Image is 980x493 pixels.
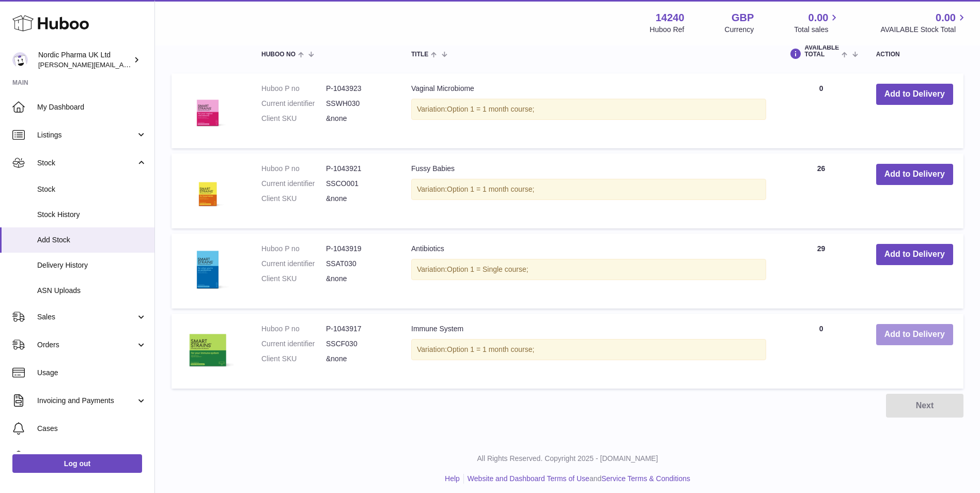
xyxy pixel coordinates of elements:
[37,312,136,322] span: Sales
[732,11,754,25] strong: GBP
[261,51,295,58] span: Huboo no
[326,244,391,254] dd: P-1043919
[401,153,776,228] td: Fussy Babies
[326,324,391,334] dd: P-1043917
[37,396,136,406] span: Invoicing and Payments
[808,11,829,25] span: 0.00
[411,259,766,280] div: Variation:
[725,25,754,35] div: Currency
[182,244,234,296] img: Antibiotics
[445,474,460,483] a: Help
[447,105,534,113] span: Option 1 = 1 month course;
[37,260,147,270] span: Delivery History
[37,424,147,434] span: Cases
[37,158,136,168] span: Stock
[326,84,391,94] dd: P-1043923
[876,51,953,58] div: Action
[326,114,391,124] dd: &none
[880,11,968,35] a: 0.00 AVAILABLE Stock Total
[447,345,534,353] span: Option 1 = 1 month course;
[776,314,865,389] td: 0
[12,454,142,473] a: Log out
[163,454,972,464] p: All Rights Reserved. Copyright 2025 - [DOMAIN_NAME]
[37,210,147,220] span: Stock History
[401,234,776,309] td: Antibiotics
[876,324,953,345] button: Add to Delivery
[37,130,136,140] span: Listings
[401,314,776,389] td: Immune System
[776,153,865,228] td: 26
[411,339,766,360] div: Variation:
[464,474,690,484] li: and
[804,44,839,58] span: AVAILABLE Total
[38,60,207,69] span: [PERSON_NAME][EMAIL_ADDRESS][DOMAIN_NAME]
[38,50,131,70] div: Nordic Pharma UK Ltd
[261,354,326,364] dt: Client SKU
[601,474,690,483] a: Service Terms & Conditions
[876,244,953,265] button: Add to Delivery
[650,25,685,35] div: Huboo Ref
[261,99,326,109] dt: Current identifier
[326,274,391,284] dd: &none
[261,259,326,269] dt: Current identifier
[468,474,589,483] a: Website and Dashboard Terms of Use
[326,99,391,109] dd: SSWH030
[326,339,391,349] dd: SSCF030
[261,84,326,94] dt: Huboo P no
[37,340,136,350] span: Orders
[182,84,234,135] img: Vaginal Microbiome
[261,244,326,254] dt: Huboo P no
[37,184,147,194] span: Stock
[37,235,147,245] span: Add Stock
[411,51,428,58] span: Title
[776,73,865,148] td: 0
[37,102,147,112] span: My Dashboard
[936,11,956,25] span: 0.00
[182,164,234,215] img: Fussy Babies
[876,164,953,185] button: Add to Delivery
[261,194,326,204] dt: Client SKU
[326,179,391,189] dd: SSCO001
[876,84,953,105] button: Add to Delivery
[656,11,685,25] strong: 14240
[326,259,391,269] dd: SSAT030
[261,179,326,189] dt: Current identifier
[261,274,326,284] dt: Client SKU
[401,73,776,148] td: Vaginal Microbiome
[261,339,326,349] dt: Current identifier
[37,368,147,378] span: Usage
[794,11,840,35] a: 0.00 Total sales
[261,164,326,174] dt: Huboo P no
[261,324,326,334] dt: Huboo P no
[37,286,147,296] span: ASN Uploads
[447,265,528,273] span: Option 1 = Single course;
[326,354,391,364] dd: &none
[411,179,766,200] div: Variation:
[880,25,968,35] span: AVAILABLE Stock Total
[326,194,391,204] dd: &none
[12,52,28,68] img: joe.plant@parapharmdev.com
[182,324,234,376] img: Immune System
[447,185,534,193] span: Option 1 = 1 month course;
[776,234,865,309] td: 29
[411,99,766,120] div: Variation:
[794,25,840,35] span: Total sales
[326,164,391,174] dd: P-1043921
[261,114,326,124] dt: Client SKU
